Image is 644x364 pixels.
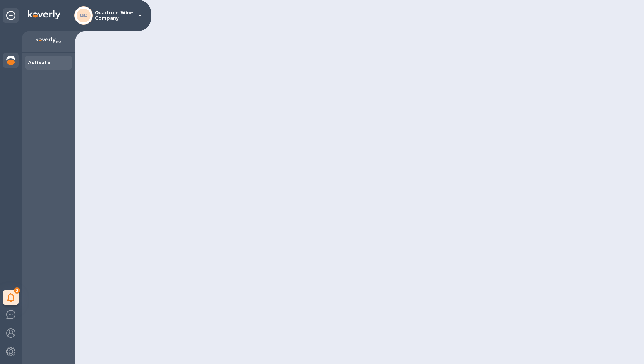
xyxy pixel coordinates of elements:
p: Quadrum Wine Company [95,10,134,21]
b: QC [80,12,87,18]
b: Activate [28,60,50,65]
div: Unpin categories [3,8,19,23]
img: Logo [28,10,60,19]
span: 2 [14,287,20,294]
